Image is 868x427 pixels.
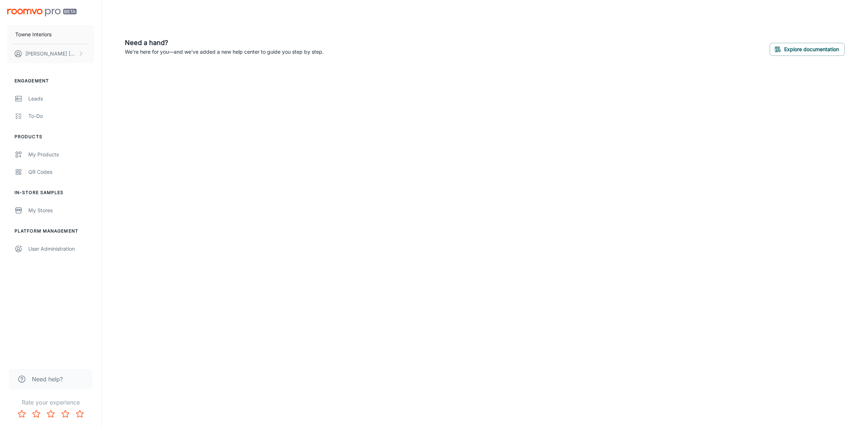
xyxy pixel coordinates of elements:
button: [PERSON_NAME] [PERSON_NAME] [7,44,94,63]
button: Explore documentation [770,43,845,56]
a: Explore documentation [770,45,845,52]
p: We're here for you—and we've added a new help center to guide you step by step. [125,48,324,56]
button: Towne Interiors [7,25,94,44]
p: Towne Interiors [15,30,52,38]
h6: Need a hand? [125,38,324,48]
p: [PERSON_NAME] [PERSON_NAME] [25,50,77,58]
img: Roomvo PRO Beta [7,9,77,16]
